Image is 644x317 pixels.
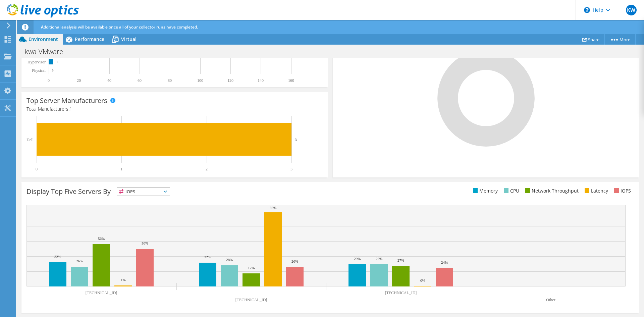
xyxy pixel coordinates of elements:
a: Share [577,34,605,45]
text: 32% [54,255,61,259]
text: 0 [48,78,50,83]
text: 98% [270,206,276,210]
h4: Total Manufacturers: [26,105,323,113]
h1: kwa-VMware [22,48,73,55]
text: 0 [36,167,38,171]
text: 2 [206,167,208,171]
li: Network Throughput [524,187,579,195]
text: 24% [441,260,448,264]
text: 3 [290,167,292,171]
li: Memory [471,187,498,195]
text: 50% [142,241,148,245]
text: 3 [295,138,297,142]
text: Other [546,298,555,302]
text: 160 [288,78,294,83]
text: [TECHNICAL_ID] [235,298,267,302]
text: [TECHNICAL_ID] [86,290,117,295]
text: Dell [26,138,34,142]
text: 3 [57,60,58,64]
li: CPU [502,187,519,195]
text: 27% [397,258,404,262]
text: 0 [52,69,54,72]
text: 56% [98,236,105,241]
text: Hypervisor [28,60,46,64]
text: 40 [107,78,111,83]
a: More [604,34,636,45]
text: 0% [420,278,425,282]
span: Additional analysis will be available once all of your collector runs have completed. [41,24,198,30]
span: 1 [69,106,72,112]
text: 120 [227,78,233,83]
text: 29% [354,257,361,261]
svg: \n [584,7,590,13]
text: 28% [226,258,233,262]
text: Physical [32,68,46,73]
text: 1% [121,278,126,282]
text: 17% [248,266,255,270]
li: IOPS [612,187,631,195]
text: 60 [138,78,142,83]
text: 140 [258,78,264,83]
text: 80 [168,78,172,83]
h3: Top Server Manufacturers [26,97,107,104]
text: 32% [204,255,211,259]
span: KW [626,5,637,15]
text: 26% [291,259,298,263]
text: [TECHNICAL_ID] [385,290,417,295]
text: 1 [120,167,122,171]
text: 100 [197,78,203,83]
span: Environment [29,36,58,42]
text: 20 [77,78,81,83]
span: IOPS [117,188,170,196]
li: Latency [583,187,608,195]
span: Performance [75,36,104,42]
span: Virtual [121,36,137,42]
text: 29% [376,257,382,261]
text: 26% [76,259,83,263]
